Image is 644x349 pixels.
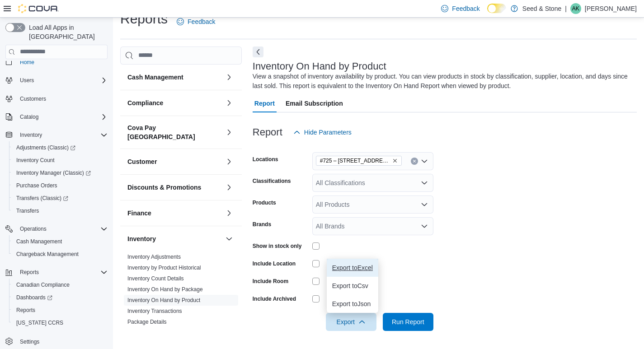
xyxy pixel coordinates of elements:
[411,158,418,165] button: Clear input
[253,242,302,250] label: Show in stock only
[13,236,66,247] a: Cash Management
[16,267,42,278] button: Reports
[127,319,167,325] a: Package Details
[9,248,111,261] button: Chargeback Management
[16,93,50,104] a: Customers
[9,179,111,192] button: Purchase Orders
[253,47,263,57] button: Next
[9,192,111,205] a: Transfers (Classic)
[127,275,184,282] a: Inventory Count Details
[127,98,163,107] h3: Compliance
[16,207,39,214] span: Transfers
[327,259,378,277] button: Export toExcel
[13,180,61,191] a: Purchase Orders
[16,169,91,177] span: Inventory Manager (Classic)
[127,254,181,260] a: Inventory Adjustments
[127,183,222,192] button: Discounts & Promotions
[127,123,222,141] button: Cova Pay [GEOGRAPHIC_DATA]
[331,313,371,331] span: Export
[13,155,108,166] span: Inventory Count
[127,73,222,82] button: Cash Management
[16,336,43,347] a: Settings
[13,292,56,303] a: Dashboards
[25,23,108,41] span: Load All Apps in [GEOGRAPHIC_DATA]
[9,141,111,154] a: Adjustments (Classic)
[2,74,111,87] button: Users
[20,113,38,121] span: Catalog
[13,193,108,204] span: Transfers (Classic)
[9,304,111,316] button: Reports
[421,179,428,186] button: Open list of options
[16,195,68,202] span: Transfers (Classic)
[570,3,581,14] div: Arun Kumar
[16,157,55,164] span: Inventory Count
[13,279,73,290] a: Canadian Compliance
[224,208,235,219] button: Finance
[421,201,428,208] button: Open list of options
[13,249,108,260] span: Chargeback Management
[13,205,108,216] span: Transfers
[20,131,42,139] span: Inventory
[224,156,235,167] button: Customer
[487,13,488,14] span: Dark Mode
[2,129,111,141] button: Inventory
[253,221,271,228] label: Brands
[16,130,108,140] span: Inventory
[2,266,111,279] button: Reports
[16,75,108,86] span: Users
[286,94,343,112] span: Email Subscription
[20,95,46,102] span: Customers
[16,57,38,68] a: Home
[522,3,561,14] p: Seed & Stone
[127,275,184,282] span: Inventory Count Details
[9,291,111,304] a: Dashboards
[18,4,59,13] img: Cova
[392,317,424,326] span: Run Report
[316,156,402,166] span: #725 – 19800 Lougheed Hwy (Pitt Meadows)
[13,317,108,328] span: Washington CCRS
[20,269,39,276] span: Reports
[253,127,282,138] h3: Report
[127,183,201,192] h3: Discounts & Promotions
[224,98,235,108] button: Compliance
[13,305,39,316] a: Reports
[332,282,373,289] span: Export to Csv
[13,305,108,316] span: Reports
[127,308,182,314] a: Inventory Transactions
[253,156,278,163] label: Locations
[332,264,373,271] span: Export to Excel
[13,155,58,166] a: Inventory Count
[127,307,182,315] span: Inventory Transactions
[332,300,373,307] span: Export to Json
[13,142,79,153] a: Adjustments (Classic)
[16,335,108,347] span: Settings
[13,292,108,303] span: Dashboards
[127,157,222,166] button: Customer
[127,265,201,271] a: Inventory by Product Historical
[253,72,632,91] div: View a snapshot of inventory availability by product. You can view products in stock by classific...
[16,112,42,122] button: Catalog
[120,10,168,28] h1: Reports
[9,235,111,248] button: Cash Management
[253,199,276,206] label: Products
[565,3,567,14] p: |
[13,317,67,328] a: [US_STATE] CCRS
[9,167,111,179] a: Inventory Manager (Classic)
[2,335,111,348] button: Settings
[16,223,50,234] button: Operations
[585,3,637,14] p: [PERSON_NAME]
[127,73,183,82] h3: Cash Management
[2,56,111,69] button: Home
[127,234,156,243] h3: Inventory
[16,93,108,104] span: Customers
[13,168,94,178] a: Inventory Manager (Classic)
[13,279,108,290] span: Canadian Compliance
[13,180,108,191] span: Purchase Orders
[16,238,62,245] span: Cash Management
[304,128,352,137] span: Hide Parameters
[253,278,288,285] label: Include Room
[127,297,200,304] span: Inventory On Hand by Product
[13,168,108,178] span: Inventory Manager (Classic)
[16,251,79,258] span: Chargeback Management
